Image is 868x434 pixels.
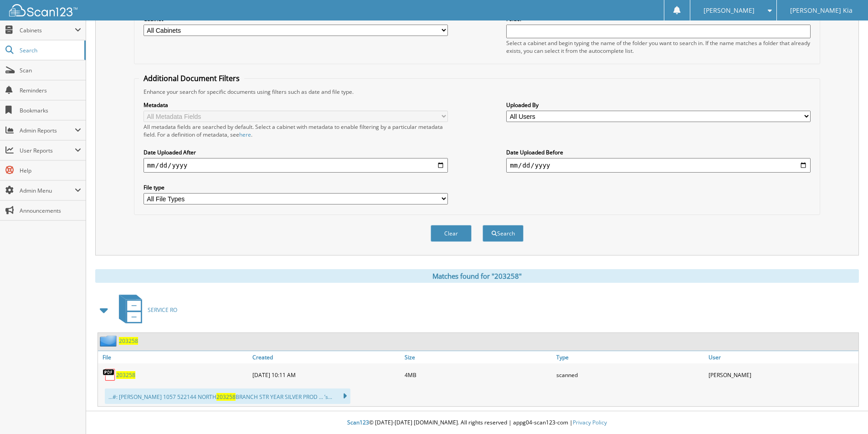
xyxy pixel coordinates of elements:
[239,131,251,138] a: here
[116,371,135,379] a: 203258
[506,158,811,173] input: end
[706,351,858,363] a: User
[573,419,607,426] a: Privacy Policy
[98,351,250,363] a: File
[9,4,77,16] img: scan123-logo-white.svg
[20,167,81,174] span: Help
[144,148,448,156] label: Date Uploaded After
[402,366,555,384] div: 4MB
[216,393,236,401] span: 203258
[506,148,811,156] label: Date Uploaded Before
[483,225,524,242] button: Search
[402,351,555,363] a: Size
[20,187,75,194] span: Admin Menu
[554,351,706,363] a: Type
[86,412,868,434] div: © [DATE]-[DATE] [DOMAIN_NAME]. All rights reserved | appg04-scan123-com |
[554,366,706,384] div: scanned
[20,147,75,154] span: User Reports
[706,366,858,384] div: [PERSON_NAME]
[119,337,138,345] a: 203258
[20,87,81,94] span: Reminders
[704,8,755,13] span: [PERSON_NAME]
[144,123,448,138] div: All metadata fields are searched by default. Select a cabinet with metadata to enable filtering b...
[95,269,859,283] div: Matches found for "203258"
[148,306,177,314] span: SERVICE RO
[250,351,402,363] a: Created
[431,225,472,242] button: Clear
[20,46,80,54] span: Search
[139,88,815,96] div: Enhance your search for specific documents using filters such as date and file type.
[20,107,81,114] span: Bookmarks
[506,39,811,55] div: Select a cabinet and begin typing the name of the folder you want to search in. If the name match...
[144,158,448,173] input: start
[139,73,244,83] legend: Additional Document Filters
[20,26,75,34] span: Cabinets
[144,184,448,191] label: File type
[790,8,853,13] span: [PERSON_NAME] Kia
[105,388,350,404] div: ...#: [PERSON_NAME] 1057 522144 NORTH BRANCH STR YEAR SILVER PROD ... ’s...
[113,292,177,328] a: SERVICE RO
[822,390,868,434] iframe: Chat Widget
[20,207,81,214] span: Announcements
[250,366,402,384] div: [DATE] 10:11 AM
[20,127,75,134] span: Admin Reports
[144,101,448,109] label: Metadata
[100,335,119,347] img: folder2.png
[506,101,811,109] label: Uploaded By
[103,368,116,382] img: PDF.png
[20,66,81,74] span: Scan
[347,419,369,426] span: Scan123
